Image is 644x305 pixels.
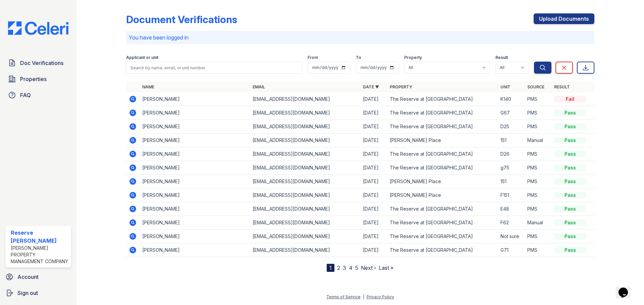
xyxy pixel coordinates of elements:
[326,294,361,299] a: Terms of Service
[140,188,250,202] td: [PERSON_NAME]
[11,245,68,265] div: [PERSON_NAME] Property Management Company
[327,264,334,272] div: 1
[525,120,551,134] td: PMS
[360,230,387,243] td: [DATE]
[498,243,525,257] td: G71
[360,188,387,202] td: [DATE]
[498,120,525,134] td: D25
[5,72,71,86] a: Properties
[387,202,497,216] td: The Reserve at [GEOGRAPHIC_DATA]
[498,92,525,106] td: K140
[250,147,360,161] td: [EMAIL_ADDRESS][DOMAIN_NAME]
[250,175,360,188] td: [EMAIL_ADDRESS][DOMAIN_NAME]
[390,84,412,89] a: Property
[356,55,361,60] label: To
[525,134,551,147] td: Manual
[387,188,497,202] td: [PERSON_NAME] Place
[360,120,387,134] td: [DATE]
[140,134,250,147] td: [PERSON_NAME]
[525,243,551,257] td: PMS
[126,55,158,60] label: Applicant or unit
[140,216,250,230] td: [PERSON_NAME]
[387,230,497,243] td: The Reserve at [GEOGRAPHIC_DATA]
[387,120,497,134] td: The Reserve at [GEOGRAPHIC_DATA]
[498,147,525,161] td: D26
[126,62,302,74] input: Search by name, email, or unit number
[360,175,387,188] td: [DATE]
[250,120,360,134] td: [EMAIL_ADDRESS][DOMAIN_NAME]
[11,229,68,245] div: Reserve [PERSON_NAME]
[363,294,364,299] div: |
[367,294,394,299] a: Privacy Policy
[525,92,551,106] td: PMS
[554,206,586,212] div: Pass
[404,55,422,60] label: Property
[140,161,250,175] td: [PERSON_NAME]
[525,202,551,216] td: PMS
[308,55,318,60] label: From
[360,243,387,257] td: [DATE]
[387,175,497,188] td: [PERSON_NAME] Place
[498,106,525,120] td: G67
[498,175,525,188] td: 151
[140,230,250,243] td: [PERSON_NAME]
[554,109,586,116] div: Pass
[142,84,154,89] a: Name
[495,55,508,60] label: Result
[250,134,360,147] td: [EMAIL_ADDRESS][DOMAIN_NAME]
[3,286,74,300] a: Sign out
[554,151,586,157] div: Pass
[250,243,360,257] td: [EMAIL_ADDRESS][DOMAIN_NAME]
[250,230,360,243] td: [EMAIL_ADDRESS][DOMAIN_NAME]
[253,84,265,89] a: Email
[140,106,250,120] td: [PERSON_NAME]
[554,96,586,102] div: Fail
[140,243,250,257] td: [PERSON_NAME]
[525,147,551,161] td: PMS
[525,175,551,188] td: PMS
[360,161,387,175] td: [DATE]
[140,147,250,161] td: [PERSON_NAME]
[387,216,497,230] td: The Reserve at [GEOGRAPHIC_DATA]
[20,75,47,83] span: Properties
[337,264,340,271] a: 2
[3,21,74,35] img: CE_Logo_Blue-a8612792a0a2168367f1c8372b55b34899dd931a85d93a1a3d3e32e68fde9ad4.png
[140,120,250,134] td: [PERSON_NAME]
[17,273,39,281] span: Account
[126,13,237,25] div: Document Verifications
[250,106,360,120] td: [EMAIL_ADDRESS][DOMAIN_NAME]
[129,33,592,42] p: You have been logged in
[534,13,594,24] a: Upload Documents
[20,59,63,67] span: Doc Verifications
[17,289,38,297] span: Sign out
[140,175,250,188] td: [PERSON_NAME]
[250,216,360,230] td: [EMAIL_ADDRESS][DOMAIN_NAME]
[554,123,586,130] div: Pass
[20,91,31,99] span: FAQ
[387,92,497,106] td: The Reserve at [GEOGRAPHIC_DATA]
[250,161,360,175] td: [EMAIL_ADDRESS][DOMAIN_NAME]
[343,264,346,271] a: 3
[554,137,586,144] div: Pass
[387,106,497,120] td: The Reserve at [GEOGRAPHIC_DATA]
[527,84,544,89] a: Source
[5,88,71,102] a: FAQ
[360,202,387,216] td: [DATE]
[554,233,586,240] div: Pass
[498,216,525,230] td: F62
[554,247,586,253] div: Pass
[360,106,387,120] td: [DATE]
[498,161,525,175] td: g75
[387,161,497,175] td: The Reserve at [GEOGRAPHIC_DATA]
[250,202,360,216] td: [EMAIL_ADDRESS][DOMAIN_NAME]
[498,202,525,216] td: E48
[140,92,250,106] td: [PERSON_NAME]
[349,264,353,271] a: 4
[525,161,551,175] td: PMS
[554,192,586,199] div: Pass
[3,270,74,284] a: Account
[387,243,497,257] td: The Reserve at [GEOGRAPHIC_DATA]
[360,92,387,106] td: [DATE]
[554,164,586,171] div: Pass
